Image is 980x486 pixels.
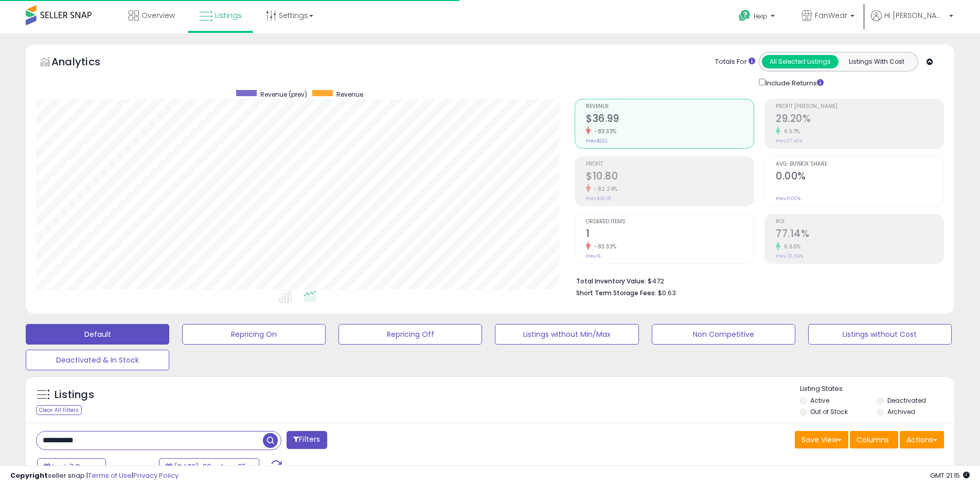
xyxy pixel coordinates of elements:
span: $0.63 [658,288,676,298]
button: Listings without Min/Max [495,324,638,345]
h2: 1 [586,228,754,242]
h5: Listings [55,388,94,402]
li: $472 [576,274,936,286]
h5: Analytics [51,55,120,71]
span: Revenue [586,104,754,110]
span: Hi [PERSON_NAME] [884,10,946,21]
button: Listings without Cost [808,324,952,345]
button: Repricing Off [338,324,482,345]
span: Revenue [336,90,363,99]
small: -83.33% [591,128,617,135]
button: Repricing On [182,324,326,345]
div: Include Returns [751,77,836,88]
a: Privacy Policy [133,471,179,480]
b: Short Term Storage Fees: [576,289,656,297]
span: Profit [PERSON_NAME] [776,104,943,110]
h2: $36.99 [586,113,754,127]
span: [DATE]-30 - Aug-05 [174,462,246,472]
button: Non Competitive [652,324,795,345]
span: Ordered Items [586,219,754,225]
button: All Selected Listings [762,55,839,68]
div: seller snap | | [10,471,179,481]
small: -83.33% [591,243,617,250]
b: Total Inventory Value: [576,277,646,285]
small: 6.56% [780,243,801,250]
span: Help [754,12,768,21]
span: Last 7 Days [52,462,93,472]
strong: Copyright [10,471,48,480]
small: Prev: 27.40% [776,138,803,144]
small: -82.24% [591,185,618,193]
button: [DATE]-30 - Aug-05 [159,458,259,476]
span: ROI [776,219,943,225]
div: Totals For [715,57,755,67]
span: Avg. Buybox Share [776,161,943,167]
span: Compared to: [108,463,155,473]
a: Terms of Use [88,471,132,480]
button: Default [26,324,169,345]
span: Listings [215,10,242,21]
button: Deactivated & In Stock [26,350,169,370]
a: Help [730,2,785,33]
h2: 29.20% [776,113,943,127]
p: Listing States: [800,384,954,394]
i: Get Help [738,9,751,22]
small: Prev: 0.00% [776,195,800,202]
button: Columns [850,431,898,448]
span: Overview [141,10,175,21]
span: Columns [857,435,889,445]
label: Out of Stock [810,407,848,416]
small: Prev: $222 [586,138,608,144]
button: Save View [795,431,848,448]
button: Actions [900,431,944,448]
span: Profit [586,161,754,167]
button: Filters [287,431,327,449]
h2: 0.00% [776,170,943,184]
button: Last 7 Days [37,458,106,476]
label: Active [810,396,829,405]
small: Prev: 6 [586,253,600,259]
span: FanWear [815,10,847,21]
label: Deactivated [887,396,926,405]
small: Prev: 72.39% [776,253,803,259]
span: Revenue (prev) [260,90,307,99]
h2: 77.14% [776,228,943,242]
label: Archived [887,407,915,416]
div: Clear All Filters [36,405,82,415]
h2: $10.80 [586,170,754,184]
a: Hi [PERSON_NAME] [871,10,953,33]
small: 6.57% [780,128,800,135]
span: 2025-08-13 21:15 GMT [930,471,970,480]
button: Listings With Cost [838,55,915,68]
small: Prev: $60.81 [586,195,611,202]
